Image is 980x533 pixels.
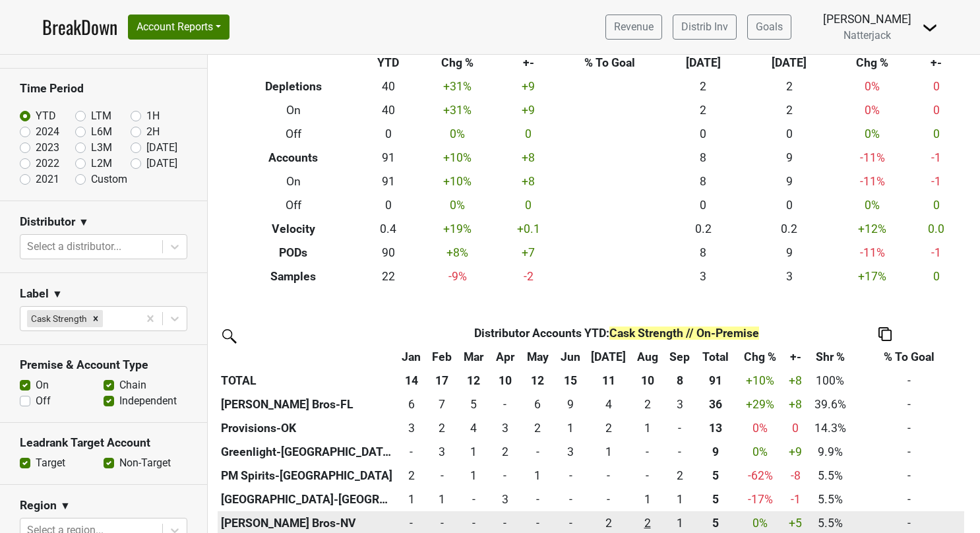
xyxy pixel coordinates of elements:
[922,20,938,36] img: Dropdown Menu
[42,13,117,41] a: BreakDown
[660,99,746,123] td: 2
[913,146,960,170] td: -1
[119,377,146,393] label: Chain
[747,146,832,170] td: 9
[698,396,732,413] div: 36
[736,416,785,440] td: 0 %
[913,123,960,146] td: 0
[747,123,832,146] td: 0
[493,491,516,508] div: 3
[854,487,964,511] td: -
[218,369,396,392] th: TOTAL
[660,146,746,170] td: 8
[832,99,913,123] td: 0 %
[630,487,663,511] td: 1
[228,241,359,265] th: PODs
[457,392,490,416] td: 5
[91,156,112,172] label: L2M
[832,241,913,265] td: -11 %
[396,487,427,511] td: 1
[660,75,746,99] td: 2
[667,443,692,460] div: -
[523,420,552,437] div: 2
[660,217,746,241] td: 0.2
[430,491,454,508] div: 1
[218,416,396,440] th: Provisions-OK
[747,75,832,99] td: 2
[457,345,490,369] th: Mar: activate to sort column ascending
[634,443,661,460] div: -
[667,420,692,437] div: -
[660,123,746,146] td: 0
[696,345,736,369] th: Total: activate to sort column ascending
[498,265,559,288] td: -2
[460,443,487,460] div: 1
[20,215,75,229] h3: Distributor
[520,464,555,487] td: 1
[498,123,559,146] td: 0
[832,193,913,217] td: 0 %
[36,172,59,187] label: 2021
[664,416,696,440] td: 0
[559,515,583,532] div: -
[788,396,803,413] div: +8
[119,393,177,409] label: Independent
[36,140,59,156] label: 2023
[498,51,559,75] th: +-
[806,369,854,392] td: 100%
[913,170,960,194] td: -1
[396,345,427,369] th: Jan: activate to sort column ascending
[146,140,177,156] label: [DATE]
[634,491,661,508] div: 1
[586,487,631,511] td: 0
[228,123,359,146] th: Off
[91,140,112,156] label: L3M
[747,217,832,241] td: 0.2
[559,420,583,437] div: 1
[788,420,803,437] div: 0
[747,170,832,194] td: 9
[396,464,427,487] td: 2
[667,396,692,413] div: 3
[359,123,417,146] td: 0
[20,82,187,96] h3: Time Period
[789,374,802,387] span: +8
[589,467,627,484] div: -
[696,464,736,487] th: 5
[491,345,520,369] th: Apr: activate to sort column ascending
[359,51,417,75] th: YTD
[555,416,586,440] td: 1
[589,420,627,437] div: 2
[457,487,490,511] td: 0
[634,467,661,484] div: -
[460,491,487,508] div: -
[460,420,487,437] div: 4
[417,123,498,146] td: 0 %
[747,265,832,288] td: 3
[427,321,806,345] th: Distributor Accounts YTD :
[520,440,555,464] td: 0
[806,345,854,369] th: Shr %: activate to sort column ascending
[457,440,490,464] td: 1
[417,75,498,99] td: +31 %
[878,327,892,341] img: Copy to clipboard
[559,51,660,75] th: % To Goal
[785,345,806,369] th: +-: activate to sort column ascending
[493,515,516,532] div: -
[630,440,663,464] td: 0
[913,193,960,217] td: 0
[589,515,627,532] div: 2
[228,217,359,241] th: Velocity
[664,345,696,369] th: Sep: activate to sort column ascending
[218,345,396,369] th: &nbsp;: activate to sort column ascending
[854,369,964,392] td: -
[430,396,454,413] div: 7
[417,217,498,241] td: +19 %
[520,416,555,440] td: 2
[523,515,552,532] div: -
[359,146,417,170] td: 91
[399,443,423,460] div: -
[491,440,520,464] td: 2
[457,416,490,440] td: 4
[806,464,854,487] td: 5.5%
